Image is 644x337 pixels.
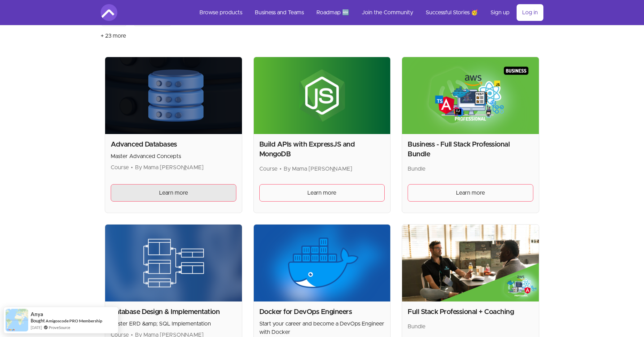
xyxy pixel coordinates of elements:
[249,4,309,21] a: Business and Teams
[6,309,28,331] img: provesource social proof notification image
[485,4,515,21] a: Sign up
[194,4,543,21] nav: Main
[194,4,248,21] a: Browse products
[259,140,385,159] h2: Build APIs with ExpressJS and MongoDB
[307,189,336,197] span: Learn more
[49,324,70,330] a: ProveSource
[408,140,533,159] h2: Business - Full Stack Professional Bundle
[259,166,277,172] span: Course
[111,140,236,149] h2: Advanced Databases
[408,184,533,202] a: Learn more
[159,189,188,197] span: Learn more
[420,4,484,21] a: Successful Stories 🥳
[46,318,102,323] a: Amigoscode PRO Membership
[105,225,242,301] img: Product image for Database Design & Implementation
[408,324,425,329] span: Bundle
[135,165,204,170] span: By Mama [PERSON_NAME]
[456,189,485,197] span: Learn more
[311,4,355,21] a: Roadmap 🆕
[284,166,352,172] span: By Mama [PERSON_NAME]
[402,57,539,134] img: Product image for Business - Full Stack Professional Bundle
[280,166,282,172] span: •
[131,165,133,170] span: •
[31,311,43,317] span: Anya
[402,225,539,301] img: Product image for Full Stack Professional + Coaching
[259,184,385,202] a: Learn more
[101,26,126,46] button: + 23 more
[259,320,385,336] p: Start your career and become a DevOps Engineer with Docker
[254,57,391,134] img: Product image for Build APIs with ExpressJS and MongoDB
[31,324,42,330] span: [DATE]
[111,320,236,328] p: Master ERD &amp; SQL Implementation
[259,307,385,317] h2: Docker for DevOps Engineers
[111,152,236,160] p: Master Advanced Concepts
[408,166,425,172] span: Bundle
[31,318,45,323] span: Bought
[517,4,543,21] a: Log in
[254,225,391,301] img: Product image for Docker for DevOps Engineers
[356,4,419,21] a: Join the Community
[111,184,236,202] a: Learn more
[408,307,533,317] h2: Full Stack Professional + Coaching
[105,57,242,134] img: Product image for Advanced Databases
[101,4,117,21] img: Amigoscode logo
[111,307,236,317] h2: Database Design & Implementation
[111,165,129,170] span: Course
